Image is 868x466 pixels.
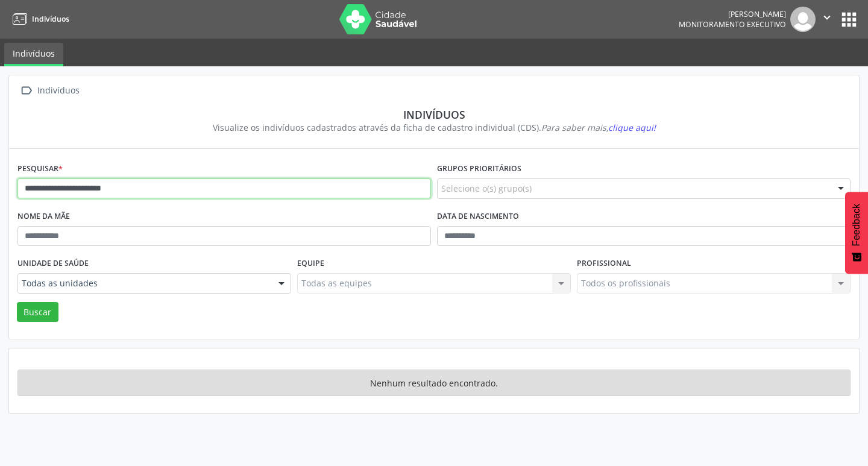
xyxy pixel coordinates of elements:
a:  Indivíduos [17,82,81,99]
div: [PERSON_NAME] [679,9,786,19]
label: Unidade de saúde [17,254,89,273]
button: Buscar [17,302,58,323]
i:  [17,82,35,99]
label: Data de nascimento [437,207,519,226]
button:  [816,7,838,32]
div: Nenhum resultado encontrado. [17,370,851,396]
a: Indivíduos [4,43,63,66]
button: Feedback - Mostrar pesquisa [845,192,868,274]
label: Pesquisar [17,160,63,178]
div: Indivíduos [35,82,81,99]
label: Profissional [577,254,631,273]
span: Feedback [851,204,862,246]
span: Monitoramento Executivo [679,19,786,30]
img: img [790,7,816,32]
label: Equipe [297,254,324,273]
button: apps [838,9,860,30]
span: Todas as unidades [22,277,266,289]
span: Selecione o(s) grupo(s) [441,182,532,195]
div: Indivíduos [26,108,842,121]
label: Nome da mãe [17,207,70,226]
div: Visualize os indivíduos cadastrados através da ficha de cadastro individual (CDS). [26,121,842,134]
span: clique aqui! [608,122,656,133]
a: Indivíduos [8,9,69,29]
span: Indivíduos [32,14,69,24]
i:  [820,11,834,24]
i: Para saber mais, [541,122,656,133]
label: Grupos prioritários [437,160,521,178]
